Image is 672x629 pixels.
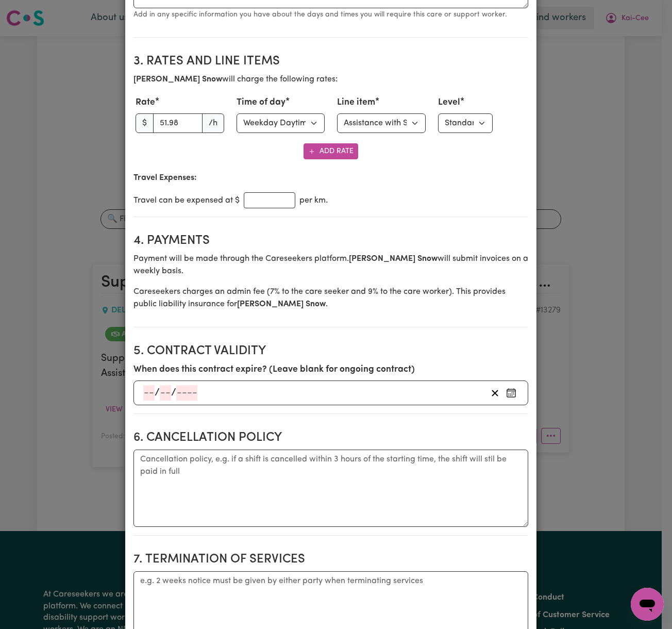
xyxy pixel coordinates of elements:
[133,552,528,567] h2: 7. Termination of Services
[438,96,460,109] label: Level
[133,344,528,359] h2: 5. Contract Validity
[133,253,528,277] p: Payment will be made through the Careseekers platform. will submit invoices on a weekly basis.
[133,286,528,310] p: Careseekers charges an admin fee ( 7 % to the care seeker and 9% to the care worker). This provid...
[631,588,664,621] iframe: Button to launch messaging window
[337,96,375,109] label: Line item
[503,385,519,401] button: Enter an expiry date for this contract (optional)
[133,431,528,445] h2: 6. Cancellation Policy
[153,113,203,133] input: 0.00
[304,143,358,159] button: Add Rate
[133,73,528,86] p: will charge the following rates:
[202,113,224,133] span: /h
[143,385,155,401] input: --
[133,75,222,84] b: [PERSON_NAME] Snow
[349,255,438,263] b: [PERSON_NAME] Snow
[155,387,160,399] span: /
[133,234,528,249] h2: 4. Payments
[133,11,507,19] small: Add in any specific information you have about the days and times you will require this care or s...
[176,385,197,401] input: ----
[133,363,415,376] label: When does this contract expire? (Leave blank for ongoing contract)
[237,96,285,109] label: Time of day
[160,385,171,401] input: --
[133,174,197,182] b: Travel Expenses:
[136,113,154,133] span: $
[133,194,240,207] span: Travel can be expensed at $
[171,387,176,399] span: /
[487,385,503,401] button: Remove contract expiry date
[299,194,328,207] span: per km.
[136,96,155,109] label: Rate
[133,54,528,69] h2: 3. Rates and Line Items
[237,300,326,308] b: [PERSON_NAME] Snow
